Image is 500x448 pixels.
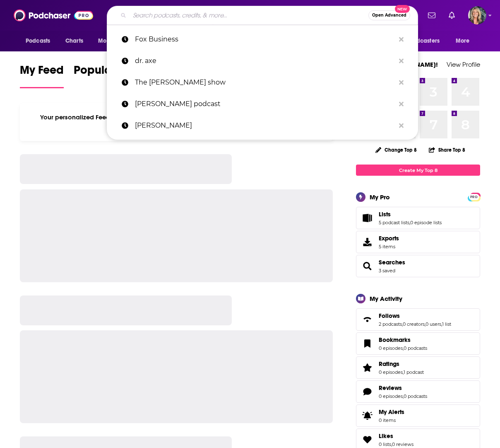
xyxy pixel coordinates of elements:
a: Create My Top 8 [356,165,480,176]
span: Follows [356,308,480,331]
span: My Alerts [379,408,404,416]
span: , [409,220,410,225]
span: Bookmarks [379,336,411,344]
a: 0 lists [379,441,391,447]
button: open menu [450,33,480,49]
a: 0 episodes [379,369,403,375]
a: Ratings [379,360,424,368]
a: 5 podcast lists [379,220,409,225]
span: Charts [65,35,83,47]
a: Popular Feed [74,63,144,88]
span: , [425,321,425,327]
button: Share Top 8 [428,142,466,158]
a: 0 reviews [392,441,413,447]
span: More [456,35,470,47]
a: View Profile [447,61,480,68]
span: Ratings [356,356,480,379]
a: 0 podcasts [404,393,427,399]
a: dr. axe [107,50,418,72]
span: Ratings [379,360,399,368]
p: dave ramsey [135,115,395,136]
a: Follows [359,314,375,325]
a: 1 podcast [404,369,424,375]
a: Lists [359,212,375,224]
p: The ramsey show [135,72,395,93]
a: Likes [379,432,413,440]
a: Searches [359,260,375,272]
a: [PERSON_NAME] podcast [107,93,418,115]
span: My Feed [20,63,64,82]
a: Ratings [359,362,375,373]
div: My Pro [370,193,390,201]
a: [PERSON_NAME] [107,115,418,136]
a: 3 saved [379,268,395,274]
a: Likes [359,434,375,446]
span: Searches [356,255,480,277]
span: For Podcasters [400,35,440,47]
a: Exports [356,231,480,253]
span: Open Advanced [372,13,406,17]
span: New [395,5,410,13]
a: 0 creators [403,321,425,327]
span: Podcasts [26,35,50,47]
a: Searches [379,259,405,266]
a: 1 list [442,321,451,327]
span: Exports [379,235,399,242]
span: Monitoring [98,35,127,47]
a: 0 users [425,321,441,327]
span: , [402,321,403,327]
span: PRO [469,194,479,200]
span: Logged in as lisa.beech [468,6,486,24]
a: Charts [60,33,88,49]
a: 0 episode lists [410,220,442,225]
a: Follows [379,312,451,320]
a: 0 episodes [379,393,403,399]
a: Lists [379,211,442,218]
span: Popular Feed [74,63,144,82]
img: User Profile [468,6,486,24]
span: , [403,345,404,351]
p: dr. axe [135,50,395,72]
span: Lists [379,211,391,218]
p: Fox Business [135,29,395,50]
button: Open AdvancedNew [368,10,410,20]
a: Show notifications dropdown [425,8,439,22]
button: open menu [92,33,138,49]
a: 0 episodes [379,345,403,351]
div: Your personalized Feed is curated based on the Podcasts, Creators, Users, and Lists that you Follow. [20,103,333,141]
a: Reviews [379,384,427,392]
a: My Feed [20,63,64,88]
span: My Alerts [359,410,375,421]
button: Show profile menu [468,6,486,24]
button: open menu [394,33,452,49]
a: The [PERSON_NAME] show [107,72,418,93]
span: Bookmarks [356,332,480,355]
a: My Alerts [356,404,480,427]
a: Bookmarks [379,336,427,344]
a: PRO [469,194,479,200]
a: Reviews [359,386,375,397]
span: Lists [356,207,480,229]
input: Search podcasts, credits, & more... [130,9,368,22]
span: Follows [379,312,400,320]
img: Podchaser - Follow, Share and Rate Podcasts [14,7,93,23]
p: dave ramsey podcast [135,93,395,115]
div: Search podcasts, credits, & more... [107,6,418,25]
span: 5 items [379,244,399,249]
span: Exports [359,236,375,248]
span: Reviews [356,380,480,403]
button: open menu [20,33,61,49]
span: Reviews [379,384,402,392]
a: 2 podcasts [379,321,402,327]
a: 0 podcasts [404,345,427,351]
span: Likes [379,432,393,440]
span: , [391,441,392,447]
a: Fox Business [107,29,418,50]
div: My Activity [370,295,402,303]
span: 0 items [379,417,404,423]
span: , [403,393,404,399]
